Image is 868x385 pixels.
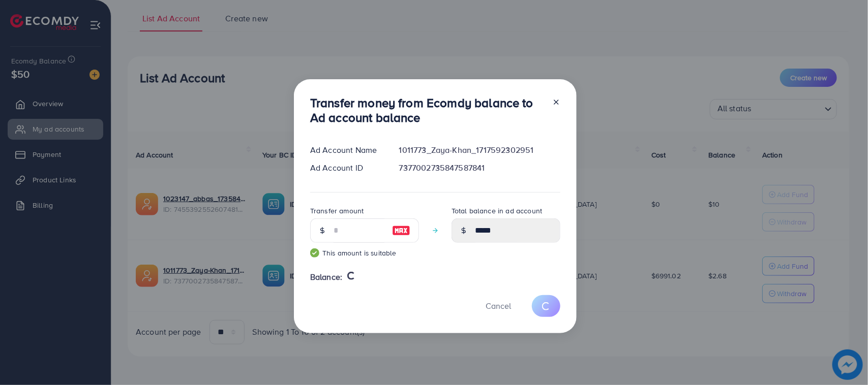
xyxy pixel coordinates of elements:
[473,295,524,317] button: Cancel
[310,248,419,258] small: This amount is suitable
[310,248,319,258] img: guide
[452,206,542,216] label: Total balance in ad account
[310,271,342,283] span: Balance:
[392,224,410,237] img: image
[391,162,568,174] div: 7377002735847587841
[310,206,364,216] label: Transfer amount
[302,144,391,156] div: Ad Account Name
[310,95,544,125] h3: Transfer money from Ecomdy balance to Ad account balance
[486,300,511,311] span: Cancel
[391,144,568,156] div: 1011773_Zaya-Khan_1717592302951
[302,162,391,174] div: Ad Account ID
